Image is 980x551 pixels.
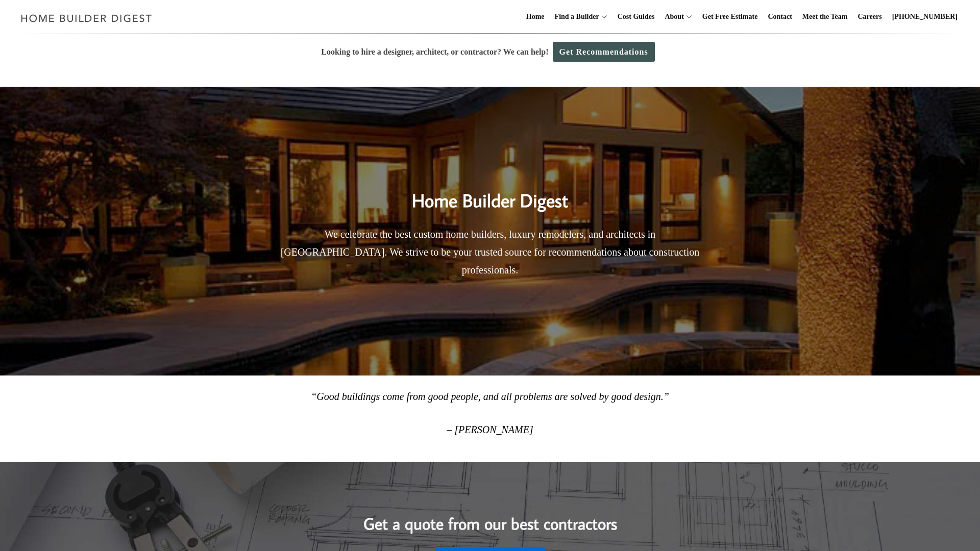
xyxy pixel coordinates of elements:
p: We celebrate the best custom home builders, luxury remodelers, and architects in [GEOGRAPHIC_DATA... [273,226,707,279]
a: Get Recommendations [553,42,655,62]
em: – [PERSON_NAME] [447,424,533,435]
a: Get Free Estimate [698,1,762,33]
img: Home Builder Digest [16,8,157,28]
a: Cost Guides [614,1,659,33]
a: Find a Builder [551,1,599,33]
a: About [660,1,683,33]
a: Careers [854,1,886,33]
a: Contact [764,1,796,33]
h2: Get a quote from our best contractors [267,495,713,536]
a: Meet the Team [798,1,852,33]
a: Home [522,1,549,33]
h2: Home Builder Digest [273,168,707,214]
a: [PHONE_NUMBER] [888,1,962,33]
em: “Good buildings come from good people, and all problems are solved by good design.” [311,391,669,402]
